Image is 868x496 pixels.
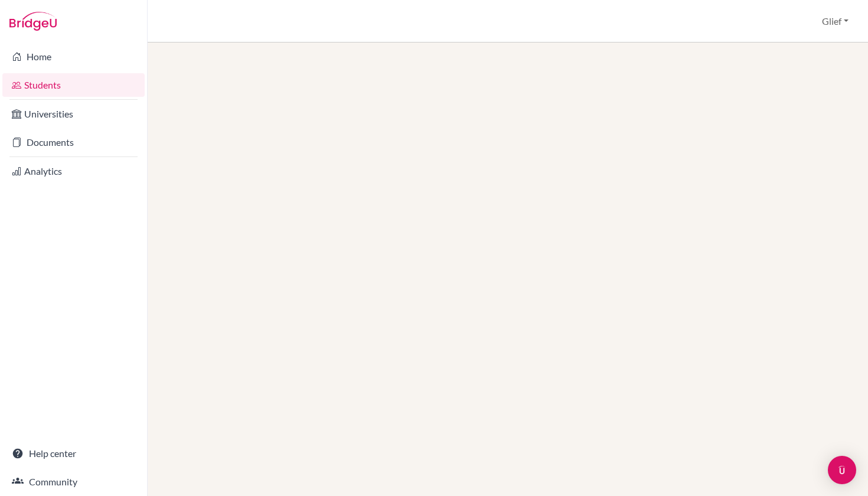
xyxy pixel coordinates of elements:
[2,442,145,465] a: Help center
[2,159,145,183] a: Analytics
[2,102,145,126] a: Universities
[2,73,145,97] a: Students
[2,470,145,494] a: Community
[817,10,854,32] button: Glief
[828,456,856,484] div: Open Intercom Messenger
[2,45,145,68] a: Home
[9,12,57,31] img: Bridge-U
[2,130,145,154] a: Documents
